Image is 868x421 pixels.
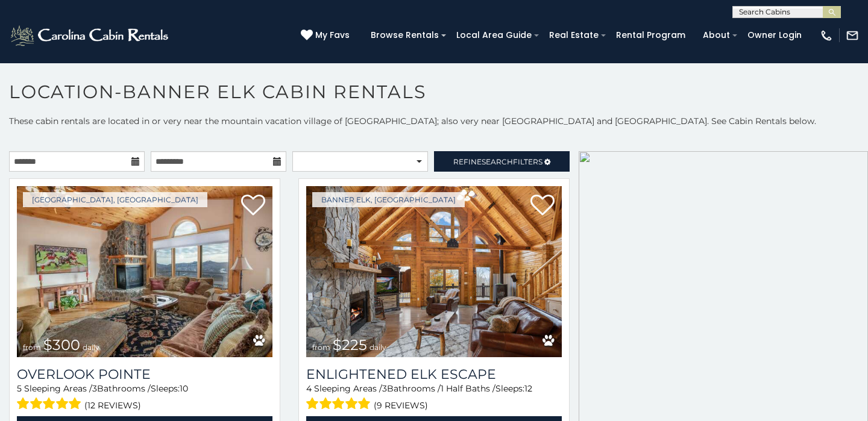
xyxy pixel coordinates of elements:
span: My Favs [315,29,350,42]
a: [GEOGRAPHIC_DATA], [GEOGRAPHIC_DATA] [23,192,207,207]
a: Banner Elk, [GEOGRAPHIC_DATA] [312,192,465,207]
a: from $300 daily [17,186,272,357]
a: About [697,26,736,45]
a: from $225 daily [306,186,562,357]
span: 1 Half Baths / [441,383,495,394]
a: Owner Login [741,26,808,45]
a: Overlook Pointe [17,366,272,382]
img: phone-regular-white.png [820,29,833,42]
span: 4 [306,383,312,394]
span: from [312,343,330,352]
img: White-1-2.png [9,23,172,48]
img: 1714399476_thumbnail.jpeg [306,186,562,357]
span: 5 [17,383,22,394]
a: Rental Program [610,26,691,45]
a: Enlightened Elk Escape [306,366,562,382]
span: 12 [524,383,532,394]
a: Add to favorites [530,193,555,219]
span: 3 [382,383,387,394]
a: Real Estate [543,26,605,45]
span: (9 reviews) [374,398,428,413]
span: daily [83,343,99,352]
div: Sleeping Areas / Bathrooms / Sleeps: [306,382,562,413]
a: My Favs [301,29,353,42]
span: (12 reviews) [84,398,141,413]
a: Local Area Guide [450,26,538,45]
span: $300 [43,336,80,354]
span: Refine Filters [453,157,542,166]
a: RefineSearchFilters [434,151,570,172]
span: from [23,343,41,352]
span: $225 [333,336,367,354]
span: Search [482,157,513,166]
span: daily [370,343,386,352]
a: Browse Rentals [365,26,445,45]
img: mail-regular-white.png [846,29,859,42]
span: 3 [92,383,97,394]
a: Add to favorites [241,193,265,219]
span: 10 [180,383,188,394]
div: Sleeping Areas / Bathrooms / Sleeps: [17,382,272,413]
img: 1714395339_thumbnail.jpeg [17,186,272,357]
